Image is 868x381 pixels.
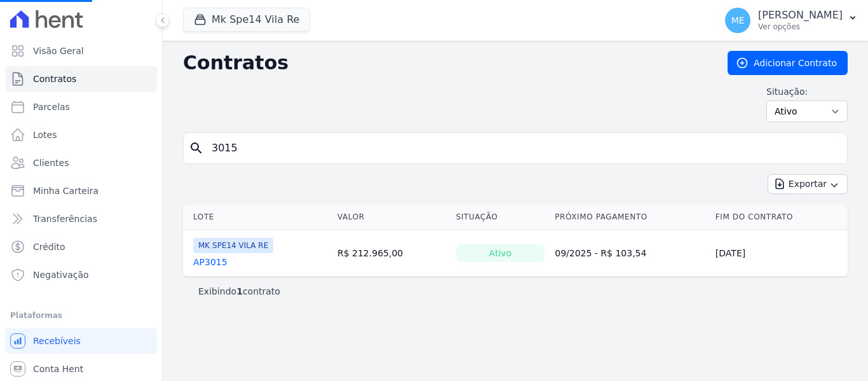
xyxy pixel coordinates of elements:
span: Lotes [33,128,57,141]
p: [PERSON_NAME] [758,9,843,22]
th: Situação [451,204,550,230]
a: Adicionar Contrato [728,51,848,75]
button: Exportar [768,174,848,194]
input: Buscar por nome do lote [204,135,842,161]
span: Conta Hent [33,363,83,375]
span: Clientes [33,156,69,169]
span: Recebíveis [33,335,81,347]
a: Clientes [5,150,157,176]
span: Visão Geral [33,45,84,57]
a: Recebíveis [5,328,157,354]
th: Próximo Pagamento [550,204,710,230]
div: Plataformas [10,308,152,323]
div: Ativo [456,244,545,262]
span: MK SPE14 VILA RE [193,238,273,253]
span: Contratos [33,73,76,85]
label: Situação: [766,85,848,98]
a: Lotes [5,122,157,148]
span: Transferências [33,212,97,225]
a: Visão Geral [5,38,157,64]
button: Mk Spe14 Vila Re [183,8,310,32]
span: ME [731,16,745,25]
p: Ver opções [758,22,843,32]
a: Minha Carteira [5,178,157,204]
th: Valor [332,204,451,230]
a: Negativação [5,262,157,287]
a: AP3015 [193,256,227,268]
td: R$ 212.965,00 [332,230,451,277]
a: Contratos [5,66,157,92]
a: Crédito [5,234,157,260]
h2: Contratos [183,52,707,74]
span: Crédito [33,240,65,253]
p: Exibindo contrato [198,285,280,298]
span: Minha Carteira [33,184,98,197]
button: ME [PERSON_NAME] Ver opções [715,3,868,38]
span: Parcelas [33,100,70,113]
td: [DATE] [710,230,848,277]
a: Transferências [5,206,157,232]
b: 1 [236,286,243,296]
th: Fim do Contrato [710,204,848,230]
span: Negativação [33,268,89,281]
th: Lote [183,204,332,230]
a: 09/2025 - R$ 103,54 [555,248,646,258]
i: search [189,141,204,156]
a: Parcelas [5,94,157,120]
